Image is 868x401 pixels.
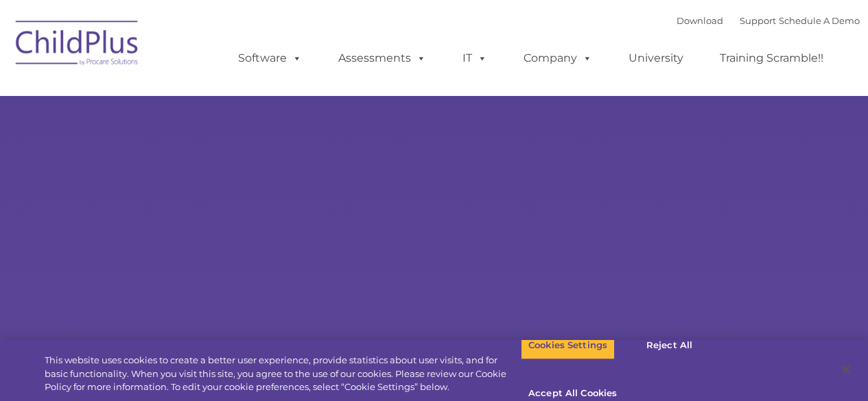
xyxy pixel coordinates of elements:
a: Schedule A Demo [779,15,860,26]
button: Close [831,354,861,385]
a: University [615,45,697,72]
div: This website uses cookies to create a better user experience, provide statistics about user visit... [45,354,521,394]
img: ChildPlus by Procare Solutions [9,11,146,80]
a: Company [510,45,606,72]
button: Reject All [626,331,712,360]
a: Support [740,15,776,26]
a: IT [449,45,501,72]
a: Assessments [325,45,440,72]
a: Training Scramble!! [706,45,837,72]
a: Download [677,15,723,26]
a: Software [224,45,316,72]
font: | [677,15,860,26]
button: Cookies Settings [521,331,615,360]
